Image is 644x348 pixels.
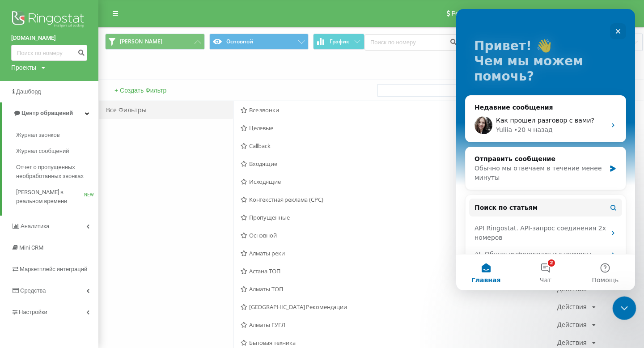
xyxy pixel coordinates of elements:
[112,86,169,94] button: + Создать Фильтр
[11,63,36,72] div: Проекты
[241,322,557,328] span: Алматы ГУГЛ
[241,268,557,274] span: Астана ТОП
[241,107,557,113] span: Все звонки
[241,286,557,292] span: Алматы ТОП
[241,196,557,203] span: Контекстная реклама (CPC)
[241,304,557,310] span: [GEOGRAPHIC_DATA] Рекомендации
[209,34,309,50] button: Основной
[241,143,557,149] span: Callback
[613,297,636,320] iframe: Intercom live chat
[20,266,87,272] span: Маркетплейс интеграций
[330,38,349,45] span: График
[241,232,557,238] span: Основной
[16,131,60,140] span: Журнал звонков
[451,10,525,17] span: Реферальная программа
[241,214,557,221] span: Пропущенные
[557,322,587,328] div: Действия
[16,147,69,156] span: Журнал сообщений
[11,45,87,61] input: Поиск по номеру
[241,250,557,256] span: Алматы реки
[456,9,635,290] iframe: Intercom live chat
[557,286,587,292] div: Действия
[21,110,73,116] span: Центр обращений
[19,309,47,315] span: Настройки
[2,102,98,124] a: Центр обращений
[105,34,205,50] button: [PERSON_NAME]
[16,88,41,95] span: Дашборд
[16,188,84,206] span: [PERSON_NAME] в реальном времени
[241,125,557,131] span: Целевые
[21,223,49,229] span: Аналитика
[364,34,459,51] input: Поиск по номеру
[241,178,557,185] span: Исходящие
[241,161,557,167] span: Входящие
[16,159,98,184] a: Отчет о пропущенных необработанных звонках
[99,101,233,119] div: Все Фильтры
[20,287,46,294] span: Средства
[16,127,98,143] a: Журнал звонков
[16,143,98,159] a: Журнал сообщений
[241,340,557,346] span: Бытовая техника
[11,9,87,31] img: Ringostat logo
[11,34,87,42] a: [DOMAIN_NAME]
[557,304,587,310] div: Действия
[120,38,162,45] span: [PERSON_NAME]
[19,244,43,251] span: Mini CRM
[313,34,364,50] button: График
[16,184,98,209] a: [PERSON_NAME] в реальном времениNEW
[557,340,587,346] div: Действия
[16,163,94,181] span: Отчет о пропущенных необработанных звонках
